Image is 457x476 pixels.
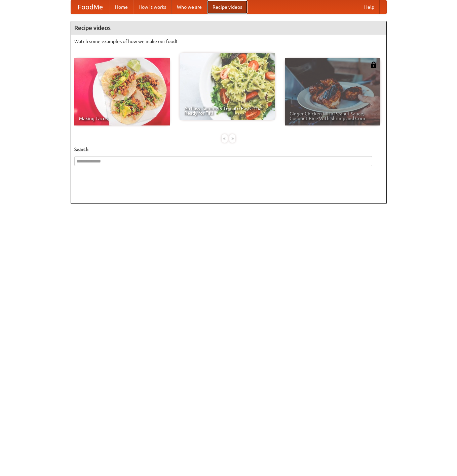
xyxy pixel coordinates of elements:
h5: Search [74,146,383,153]
span: An Easy, Summery Tomato Pasta That's Ready for Fall [184,106,270,115]
img: 483408.png [370,62,377,68]
a: Recipe videos [207,0,247,14]
a: An Easy, Summery Tomato Pasta That's Ready for Fall [180,53,275,120]
a: Who we are [172,0,207,14]
a: How it works [133,0,172,14]
div: « [222,134,228,143]
p: Watch some examples of how we make our food! [74,38,383,45]
a: Help [359,0,380,14]
span: Making Tacos [79,116,165,121]
a: Home [110,0,133,14]
div: » [229,134,235,143]
h4: Recipe videos [71,21,386,35]
a: Making Tacos [74,58,170,125]
a: FoodMe [71,0,110,14]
